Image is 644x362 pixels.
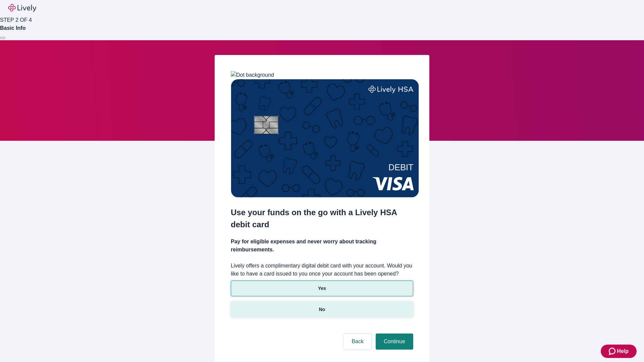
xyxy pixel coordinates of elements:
[601,345,637,358] button: Zendesk support iconHelp
[231,238,413,254] h4: Pay for eligible expenses and never worry about tracking reimbursements.
[231,206,413,231] h2: Use your funds on the go with a Lively HSA debit card
[231,281,413,296] button: Yes
[318,285,326,292] p: Yes
[231,79,419,197] img: Debit card
[8,4,36,12] img: Lively
[319,306,325,313] p: No
[376,334,413,350] button: Continue
[609,347,617,355] svg: Zendesk support icon
[231,302,413,317] button: No
[231,71,274,79] img: Dot background
[343,334,372,350] button: Back
[231,262,413,278] label: Lively offers a complimentary digital debit card with your account. Would you like to have a card...
[617,347,629,355] span: Help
